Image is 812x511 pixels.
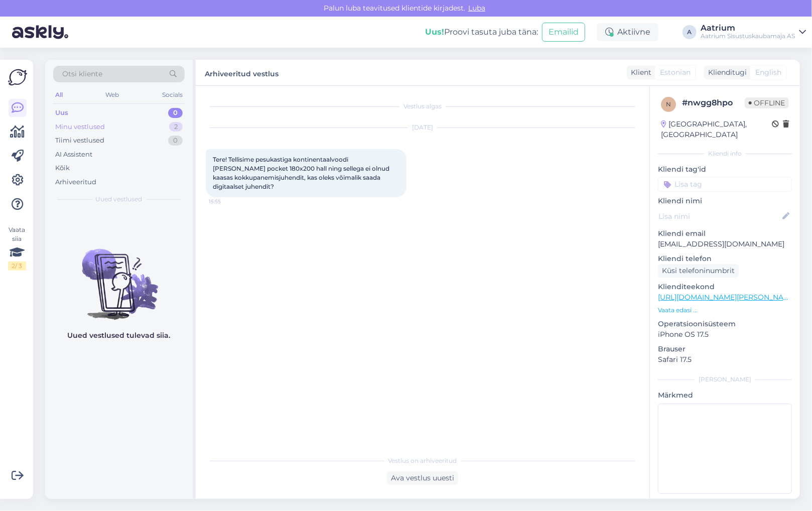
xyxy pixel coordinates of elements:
[682,97,745,109] div: # nwgg8hpo
[45,231,193,321] img: No chats
[55,177,96,187] div: Arhiveeritud
[658,196,792,206] p: Kliendi nimi
[658,375,792,384] div: [PERSON_NAME]
[658,253,792,264] p: Kliendi telefon
[627,67,651,78] div: Klient
[68,330,171,341] p: Uued vestlused tulevad siia.
[160,88,185,101] div: Socials
[206,123,639,132] div: [DATE]
[205,66,279,79] label: Arhiveeritud vestlus
[658,390,792,401] p: Märkmed
[387,471,458,485] div: Ava vestlus uuesti
[658,149,792,158] div: Kliendi info
[55,108,68,118] div: Uus
[658,264,739,278] div: Küsi telefoninumbrit
[53,88,65,101] div: All
[658,344,792,354] p: Brauser
[658,228,792,239] p: Kliendi email
[701,24,806,40] a: AatriumAatrium Sisustuskaubamaja AS
[213,156,391,190] span: Tere! Tellisime pesukastiga kontinentaalvoodi [PERSON_NAME] pocket 180x200 hall ning sellega ei o...
[55,150,92,160] div: AI Assistent
[683,25,697,39] div: A
[8,225,26,271] div: Vaata siia
[658,211,780,222] input: Lisa nimi
[661,119,772,140] div: [GEOGRAPHIC_DATA], [GEOGRAPHIC_DATA]
[658,293,796,302] a: [URL][DOMAIN_NAME][PERSON_NAME]
[55,163,70,173] div: Kõik
[425,27,444,37] b: Uus!
[168,108,183,118] div: 0
[666,100,671,108] span: n
[658,319,792,329] p: Operatsioonisüsteem
[658,282,792,292] p: Klienditeekond
[745,97,789,108] span: Offline
[8,68,27,87] img: Askly Logo
[658,354,792,365] p: Safari 17.5
[55,122,105,132] div: Minu vestlused
[660,67,691,78] span: Estonian
[701,32,795,40] div: Aatrium Sisustuskaubamaja AS
[8,262,26,271] div: 2 / 3
[96,195,143,204] span: Uued vestlused
[755,67,781,78] span: English
[542,23,585,42] button: Emailid
[465,4,488,13] span: Luba
[104,88,121,101] div: Web
[658,239,792,249] p: [EMAIL_ADDRESS][DOMAIN_NAME]
[168,136,183,146] div: 0
[597,23,658,41] div: Aktiivne
[658,177,792,192] input: Lisa tag
[701,24,795,32] div: Aatrium
[209,198,246,205] span: 15:55
[658,306,792,315] p: Vaata edasi ...
[55,136,104,146] div: Tiimi vestlused
[425,26,538,38] div: Proovi tasuta juba täna:
[704,67,747,78] div: Klienditugi
[169,122,183,132] div: 2
[388,456,457,465] span: Vestlus on arhiveeritud
[658,329,792,340] p: iPhone OS 17.5
[62,69,102,79] span: Otsi kliente
[206,102,639,111] div: Vestlus algas
[658,164,792,175] p: Kliendi tag'id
